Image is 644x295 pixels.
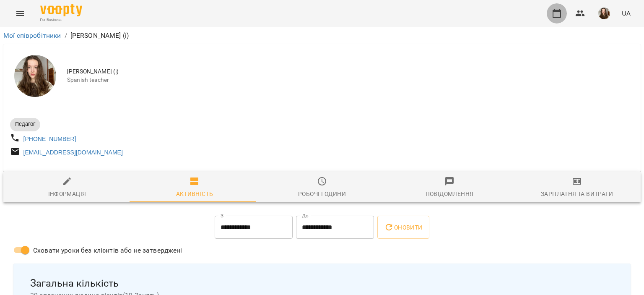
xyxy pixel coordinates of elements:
[3,31,61,39] a: Мої співробітники
[298,189,346,199] div: Робочі години
[598,8,610,19] img: f828951e34a2a7ae30fa923eeeaf7e77.jpg
[23,149,123,156] a: [EMAIL_ADDRESS][DOMAIN_NAME]
[426,189,474,199] div: Повідомлення
[377,216,429,239] button: Оновити
[10,120,40,128] span: Педагог
[541,189,613,199] div: Зарплатня та Витрати
[23,136,76,142] a: [PHONE_NUMBER]
[14,55,56,97] img: Гайдукевич Анна (і)
[48,189,86,199] div: Інформація
[622,9,631,18] span: UA
[40,17,82,23] span: For Business
[70,31,129,41] p: [PERSON_NAME] (і)
[618,5,634,21] button: UA
[176,189,213,199] div: Активність
[3,31,641,41] nav: breadcrumb
[384,222,422,232] span: Оновити
[33,245,182,256] span: Сховати уроки без клієнтів або не затверджені
[67,68,634,76] span: [PERSON_NAME] (і)
[40,4,82,16] img: Voopty Logo
[67,76,634,84] span: Spanish teacher
[10,3,30,23] button: Menu
[65,31,67,41] li: /
[30,277,614,290] span: Загальна кількість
